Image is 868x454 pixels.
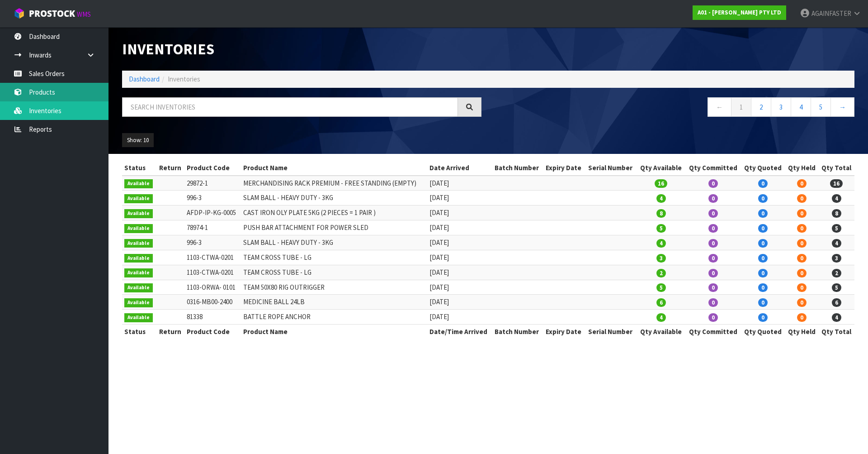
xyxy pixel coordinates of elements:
[122,161,156,175] th: Status
[830,97,854,117] a: →
[758,298,768,307] span: 0
[708,313,718,322] span: 0
[156,161,184,175] th: Return
[637,161,685,175] th: Qty Available
[129,75,160,83] a: Dashboard
[184,250,241,265] td: 1103-CTWA-0201
[124,224,153,233] span: Available
[708,224,718,233] span: 0
[797,224,807,233] span: 0
[818,161,854,175] th: Qty Total
[241,250,427,265] td: TEAM CROSS TUBE - LG
[758,194,768,203] span: 0
[241,176,427,191] td: MERCHANDISING RACK PREMIUM - FREE STANDING (EMPTY)
[731,97,751,117] a: 1
[708,194,718,203] span: 0
[184,161,241,175] th: Product Code
[427,176,493,191] td: [DATE]
[184,265,241,280] td: 1103-CTWA-0201
[758,269,768,277] span: 0
[241,235,427,250] td: SLAM BALL - HEAVY DUTY - 3KG
[832,269,841,277] span: 2
[811,9,851,18] span: AGAINFASTER
[427,325,493,339] th: Date/Time Arrived
[77,10,91,19] small: WMS
[586,325,637,339] th: Serial Number
[741,161,784,175] th: Qty Quoted
[241,161,427,175] th: Product Name
[184,310,241,325] td: 81338
[656,298,666,307] span: 6
[758,283,768,292] span: 0
[14,8,25,19] img: cube-alt.png
[832,313,841,322] span: 4
[241,191,427,205] td: SLAM BALL - HEAVY DUTY - 3KG
[124,313,153,322] span: Available
[241,295,427,310] td: MEDICINE BALL 24LB
[656,313,666,322] span: 4
[832,254,841,263] span: 3
[124,283,153,292] span: Available
[708,254,718,263] span: 0
[785,325,818,339] th: Qty Held
[122,325,156,339] th: Status
[655,179,667,188] span: 16
[708,269,718,277] span: 0
[124,194,153,203] span: Available
[811,97,831,117] a: 5
[427,310,493,325] td: [DATE]
[758,209,768,218] span: 0
[818,325,854,339] th: Qty Total
[184,220,241,235] td: 78974-1
[685,325,741,339] th: Qty Committed
[543,161,585,175] th: Expiry Date
[758,239,768,248] span: 0
[184,205,241,220] td: AFDP-IP-KG-0005
[184,295,241,310] td: 0316-MB00-2400
[832,298,841,307] span: 6
[124,239,153,248] span: Available
[184,191,241,205] td: 996-3
[741,325,784,339] th: Qty Quoted
[785,161,818,175] th: Qty Held
[29,8,75,19] span: ProStock
[241,220,427,235] td: PUSH BAR ATTACHMENT FOR POWER SLED
[797,194,807,203] span: 0
[184,176,241,191] td: 29872-1
[637,325,685,339] th: Qty Available
[241,325,427,339] th: Product Name
[832,239,841,248] span: 4
[656,254,666,263] span: 3
[543,325,585,339] th: Expiry Date
[124,209,153,218] span: Available
[708,298,718,307] span: 0
[656,269,666,277] span: 2
[184,280,241,295] td: 1103-ORWA- 0101
[656,224,666,233] span: 5
[495,97,854,119] nav: Page navigation
[427,220,493,235] td: [DATE]
[427,280,493,295] td: [DATE]
[797,283,807,292] span: 0
[427,250,493,265] td: [DATE]
[427,205,493,220] td: [DATE]
[656,194,666,203] span: 4
[685,161,741,175] th: Qty Committed
[427,161,493,175] th: Date Arrived
[832,224,841,233] span: 5
[492,161,543,175] th: Batch Number
[124,268,153,277] span: Available
[184,325,241,339] th: Product Code
[241,310,427,325] td: BATTLE ROPE ANCHOR
[797,313,807,322] span: 0
[156,325,184,339] th: Return
[830,179,843,188] span: 16
[751,97,771,117] a: 2
[427,191,493,205] td: [DATE]
[168,75,200,83] span: Inventories
[708,97,731,117] a: ←
[184,235,241,250] td: 996-3
[656,239,666,248] span: 4
[492,325,543,339] th: Batch Number
[797,209,807,218] span: 0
